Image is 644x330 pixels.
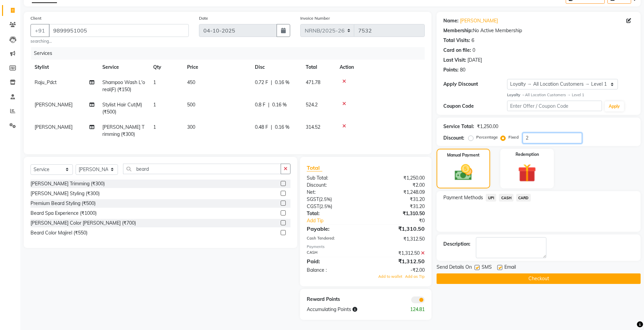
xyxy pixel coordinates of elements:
a: Add Tip [302,217,377,224]
div: ( ) [302,203,366,210]
span: [PERSON_NAME] Trimming (₹300) [102,124,144,137]
th: Disc [251,60,302,75]
span: Raju_Pdct [35,79,57,85]
div: Discount: [443,135,464,142]
div: [PERSON_NAME] Styling (₹300) [31,190,100,197]
span: [PERSON_NAME] [35,124,73,130]
span: 2.5% [320,197,330,202]
div: Services [31,47,430,60]
div: Total Visits: [443,37,470,44]
div: Net: [302,189,366,196]
span: 0.16 % [275,79,289,86]
span: CASH [499,194,514,202]
div: ₹1,312.50 [366,257,430,265]
div: 124.81 [398,306,430,313]
input: Search or Scan [123,164,281,174]
span: Payment Methods [443,194,483,201]
th: Price [183,60,251,75]
button: +91 [31,24,49,37]
div: Description: [443,241,470,248]
div: Membership: [443,27,473,34]
img: _gift.svg [512,162,542,185]
div: Coupon Code [443,103,507,110]
div: No Active Membership [443,27,634,34]
div: [PERSON_NAME] Color [PERSON_NAME] (₹700) [31,220,136,227]
div: Balance : [302,267,366,274]
span: 314.52 [306,124,320,130]
div: -₹2.00 [366,267,430,274]
div: ₹1,312.50 [366,235,430,243]
span: Email [504,264,516,272]
div: ₹1,250.00 [477,123,498,130]
div: Beard Spa Experience (₹1000) [31,210,97,217]
img: _cash.svg [449,162,478,183]
div: ₹1,312.50 [366,250,430,257]
span: Stylist Hair Cut(M) (₹500) [102,102,142,115]
div: Name: [443,17,459,24]
div: ₹1,310.50 [366,225,430,233]
div: Payments [307,244,425,250]
span: UPI [486,194,496,202]
div: [PERSON_NAME] Trimming (₹300) [31,180,105,187]
strong: Loyalty → [507,92,525,97]
span: 1 [153,79,156,85]
span: [PERSON_NAME] [35,102,73,108]
span: 524.2 [306,102,318,108]
div: ₹0 [377,217,430,224]
input: Enter Offer / Coupon Code [507,101,602,111]
label: Manual Payment [447,152,480,158]
div: ₹31.20 [366,203,430,210]
small: searching... [31,38,189,44]
span: 1 [153,124,156,130]
span: Send Details On [437,264,472,272]
span: 0.8 F [255,101,265,108]
span: | [271,79,272,86]
div: [DATE] [467,57,482,64]
span: 2.5% [321,204,331,209]
span: 1 [153,102,156,108]
span: | [268,101,269,108]
span: | [271,124,272,131]
div: 6 [471,37,474,44]
div: ₹2.00 [366,182,430,189]
span: CGST [307,203,319,209]
button: Checkout [437,273,641,284]
div: Payable: [302,225,366,233]
span: 450 [187,79,195,85]
th: Qty [149,60,183,75]
div: Premium Beard Styling (₹500) [31,200,96,207]
label: Invoice Number [300,15,330,21]
span: 471.78 [306,79,320,85]
div: CASH [302,250,366,257]
div: ₹31.20 [366,196,430,203]
th: Service [98,60,149,75]
label: Redemption [516,151,539,158]
div: Total: [302,210,366,217]
span: 0.16 % [272,101,287,108]
span: 300 [187,124,195,130]
span: 0.72 F [255,79,268,86]
button: Apply [605,101,624,111]
span: Add as Tip [405,274,425,279]
div: ₹1,250.00 [366,174,430,182]
th: Stylist [31,60,98,75]
div: Beard Color Majirel (₹550) [31,229,87,236]
input: Search by Name/Mobile/Email/Code [49,24,189,37]
div: Sub Total: [302,174,366,182]
span: CARD [516,194,531,202]
div: 0 [472,47,475,54]
div: Card on file: [443,47,471,54]
label: Fixed [508,134,519,140]
a: [PERSON_NAME] [460,17,498,24]
div: Points: [443,66,459,74]
label: Date [199,15,208,21]
div: Last Visit: [443,57,466,64]
div: ₹1,248.09 [366,189,430,196]
span: 500 [187,102,195,108]
div: Paid: [302,257,366,265]
div: All Location Customers → Level 1 [507,92,634,98]
div: Accumulating Points [302,306,398,313]
span: Shampoo Wash L'oreal(F) (₹150) [102,79,145,92]
span: Add to wallet [378,274,402,279]
th: Total [302,60,336,75]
